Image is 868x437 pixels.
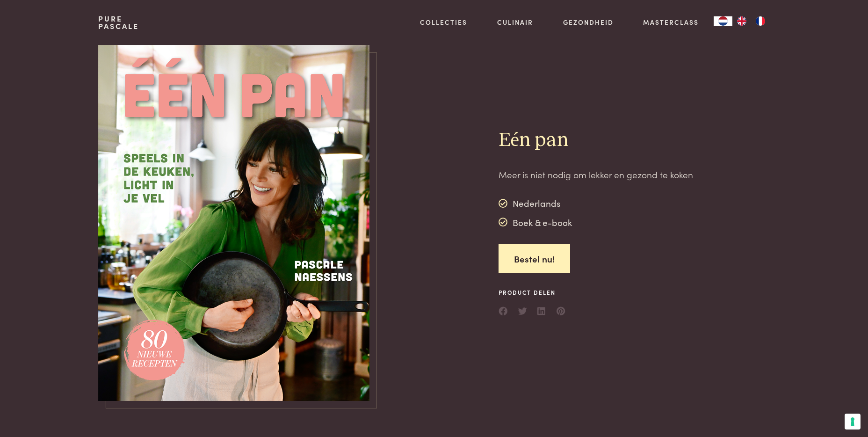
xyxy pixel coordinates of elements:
ul: Language list [732,16,770,26]
a: EN [732,16,751,26]
a: NL [714,16,732,26]
a: Gezondheid [563,17,614,27]
h2: Eén pan [499,128,693,153]
a: PurePascale [98,15,139,30]
p: Meer is niet nodig om lekker en gezond te koken [499,168,693,182]
a: Collecties [420,17,467,27]
div: Nederlands [499,197,572,211]
div: Boek & e-book [499,215,572,229]
div: Language [714,16,732,26]
a: Masterclass [643,17,699,27]
a: Bestel nu! [499,244,570,274]
button: Uw voorkeuren voor toestemming voor trackingtechnologieën [845,414,861,430]
a: FR [751,16,770,26]
aside: Language selected: Nederlands [714,16,770,26]
img: https://admin.purepascale.com/wp-content/uploads/2025/07/een-pan-voorbeeldcover.png [98,45,369,401]
a: Culinair [497,17,533,27]
span: Product delen [499,288,566,297]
